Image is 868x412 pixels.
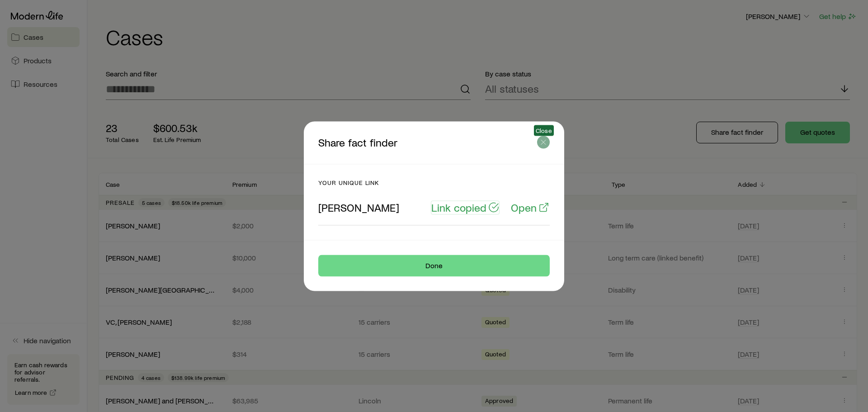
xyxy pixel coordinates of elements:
p: Open [511,201,537,213]
button: Link copied [431,200,500,214]
p: [PERSON_NAME] [318,201,399,213]
p: Share fact finder [318,136,537,149]
p: Link copied [431,201,486,213]
span: Close [536,127,552,134]
button: Done [318,255,550,276]
p: Your unique link [318,179,550,186]
a: Open [510,200,550,214]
